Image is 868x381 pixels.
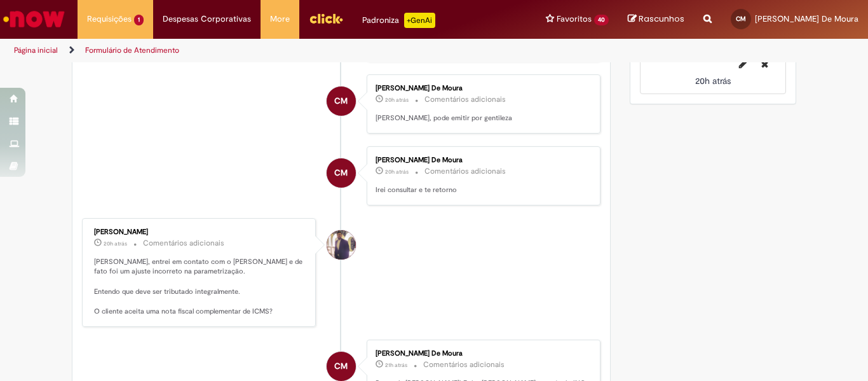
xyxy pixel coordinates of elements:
[362,13,435,28] div: Padroniza
[385,96,409,104] span: 20h atrás
[557,13,592,25] span: Favoritos
[94,228,306,236] div: [PERSON_NAME]
[104,240,127,247] time: 30/09/2025 15:49:59
[628,13,684,25] a: Rascunhos
[334,158,348,188] span: CM
[104,240,127,247] span: 20h atrás
[10,39,569,62] ul: Trilhas de página
[94,257,306,317] p: [PERSON_NAME], entrei em contato com o [PERSON_NAME] e de fato foi um ajuste incorreto na paramet...
[134,15,144,25] span: 1
[755,13,858,24] span: [PERSON_NAME] De Moura
[143,238,224,249] small: Comentários adicionais
[376,156,587,164] div: [PERSON_NAME] De Moura
[334,86,348,116] span: CM
[327,87,356,116] div: Cicero Tarciano Silva De Moura
[731,54,754,74] button: Editar nome de arquivo 602123 (1).pdf
[376,85,587,92] div: [PERSON_NAME] De Moura
[424,166,506,177] small: Comentários adicionais
[376,350,587,357] div: [PERSON_NAME] De Moura
[327,158,356,188] div: Cicero Tarciano Silva De Moura
[85,45,179,55] a: Formulário de Atendimento
[594,15,609,25] span: 40
[404,13,435,28] p: +GenAi
[736,15,746,23] span: CM
[14,45,58,55] a: Página inicial
[376,113,587,123] p: [PERSON_NAME], pode emitir por gentileza
[385,168,409,176] time: 30/09/2025 15:52:02
[270,13,290,25] span: More
[327,352,356,381] div: Cicero Tarciano Silva De Moura
[385,361,407,369] span: 21h atrás
[385,168,409,176] span: 20h atrás
[309,9,343,28] img: click_logo_yellow_360x200.png
[327,230,356,260] div: Gabriel Rodrigues Barao
[87,13,132,25] span: Requisições
[639,13,684,25] span: Rascunhos
[385,96,409,104] time: 30/09/2025 15:55:41
[376,185,587,195] p: Irei consultar e te retorno
[423,359,505,370] small: Comentários adicionais
[1,6,67,32] img: ServiceNow
[695,75,731,87] time: 30/09/2025 16:04:56
[385,361,407,369] time: 30/09/2025 15:15:54
[754,54,776,74] button: Excluir 602123 (1).pdf
[695,75,731,87] span: 20h atrás
[163,13,251,25] span: Despesas Corporativas
[424,94,506,105] small: Comentários adicionais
